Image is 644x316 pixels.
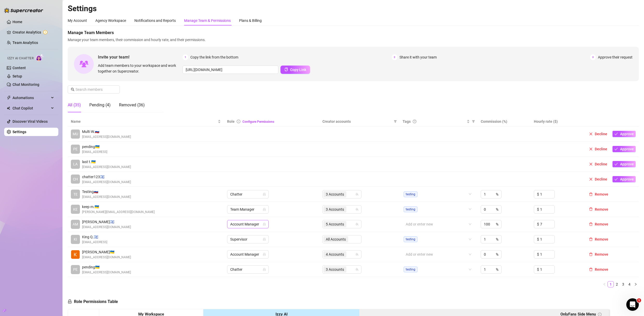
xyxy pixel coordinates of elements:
span: delete [589,237,593,241]
img: Kostya Arabadji [71,250,80,259]
span: testing [404,191,417,197]
span: Chatter [230,266,266,273]
th: Hourly rate ($) [531,117,584,127]
span: Decline [595,177,607,181]
h2: Settings [68,4,639,14]
img: logo-BBDzfeDw.svg [4,8,43,13]
span: delete [589,253,593,256]
span: Decline [595,162,607,166]
a: Configure Permissions [242,120,274,124]
div: All (35) [68,102,81,108]
div: Agency Workspace [95,18,126,23]
span: [EMAIL_ADDRESS][DOMAIN_NAME] [82,225,131,230]
span: lock [68,299,72,304]
span: Izzy AI Chatter [7,56,34,61]
span: [EMAIL_ADDRESS] [82,240,107,245]
span: [PERSON_NAME] 🇮🇱 [82,219,131,225]
span: Add team members to your workspace and work together on Supercreator. [98,63,180,74]
iframe: Intercom live chat [626,298,639,311]
span: filter [472,120,475,123]
span: Role [227,119,235,124]
span: [PERSON_NAME][EMAIL_ADDRESS][DOMAIN_NAME] [82,210,155,215]
input: Search members [76,87,112,92]
button: right [633,281,639,287]
a: 4 [627,281,632,287]
span: Approve [620,177,634,181]
a: 1 [608,281,614,287]
a: Discover Viral Videos [12,119,48,124]
span: Account Manager [230,250,266,258]
span: check [614,132,618,136]
span: Testing 🇷🇺 [82,189,131,195]
li: Previous Page [601,281,608,287]
span: testing [404,207,417,212]
span: close [589,132,593,136]
img: Chat Copilot [7,106,10,110]
a: Chat Monitoring [12,82,39,87]
div: Pending (4) [89,102,111,108]
span: 4 Accounts [323,251,346,257]
button: Approve [612,131,636,137]
span: Name [71,119,217,124]
span: Manage your team members, their commission and hourly rate, and their permissions. [68,37,639,43]
span: lock [263,268,266,271]
span: delete [589,222,593,226]
span: Remove [595,252,608,256]
span: check [614,177,618,181]
img: AI Chatter [36,54,44,61]
div: Manage Team & Permissions [184,18,231,23]
span: keep m. 🇺🇦 [82,204,155,210]
a: Team Analytics [12,41,38,45]
span: Decline [595,132,607,136]
span: Creator accounts [322,119,392,124]
span: team [355,193,359,196]
span: delete [589,268,593,271]
span: [EMAIL_ADDRESS][DOMAIN_NAME] [82,165,131,170]
span: PE [73,146,78,152]
button: Approve [612,161,636,167]
span: Copy the link from the bottom [190,54,238,60]
span: question-circle [413,120,416,123]
span: 3 Accounts [323,191,346,197]
span: Invite your team! [98,54,183,60]
button: Approve [612,176,636,182]
span: Decline [595,147,607,151]
span: Tags [403,119,411,124]
span: Approve [620,147,634,151]
span: left [603,283,606,286]
span: Manage Team Members [68,30,639,36]
h5: Role Permissions Table [68,299,118,305]
a: 3 [620,281,626,287]
span: copy [284,68,288,71]
span: pending 🇺🇦 [82,264,131,270]
a: 2 [614,281,620,287]
span: PE [73,267,78,272]
button: Decline [587,176,609,182]
li: 3 [620,281,626,287]
span: filter [471,118,476,125]
span: Remove [595,237,608,241]
span: Remove [595,192,608,196]
span: KE [73,207,78,212]
button: Remove [587,236,610,242]
span: testing [404,267,417,272]
span: Copy Link [290,68,306,72]
span: check [614,162,618,166]
div: My Account [68,18,87,23]
span: [EMAIL_ADDRESS][DOMAIN_NAME] [82,270,131,275]
span: Account Manager [230,220,266,228]
span: [EMAIL_ADDRESS][DOMAIN_NAME] [82,255,131,260]
span: 3 Accounts [323,266,346,273]
a: Home [12,20,22,24]
span: lock [263,238,266,241]
span: check [614,147,618,151]
span: [EMAIL_ADDRESS][DOMAIN_NAME] [82,195,131,199]
span: chatter123 🇮🇱 [82,174,131,180]
span: Remove [595,222,608,226]
span: Approve [620,132,634,136]
span: team [355,223,359,226]
span: [EMAIL_ADDRESS][DOMAIN_NAME] [82,180,131,185]
span: right [634,283,637,286]
span: Approve [620,162,634,166]
span: 3 [590,54,596,60]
